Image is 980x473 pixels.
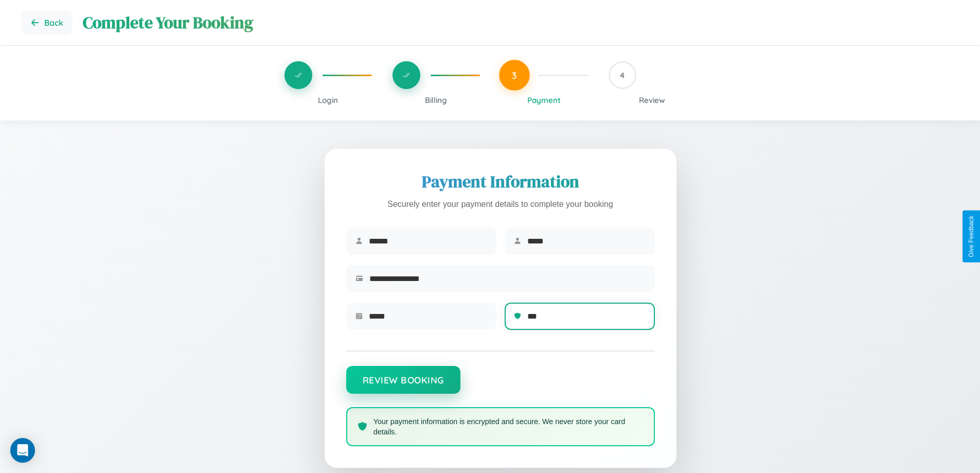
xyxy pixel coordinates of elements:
span: Login [318,95,338,105]
span: Payment [527,95,561,105]
div: Open Intercom Messenger [10,438,35,463]
span: 4 [620,70,625,80]
span: Review [639,95,665,105]
button: Review Booking [346,366,460,394]
p: Your payment information is encrypted and secure. We never store your card details. [373,416,644,437]
span: Billing [425,95,447,105]
p: Securely enter your payment details to complete your booking [346,197,655,212]
h2: Payment Information [346,170,655,193]
div: Give Feedback [968,216,975,257]
button: Go back [21,10,73,35]
h1: Complete Your Booking [83,11,959,34]
span: 3 [512,69,517,81]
